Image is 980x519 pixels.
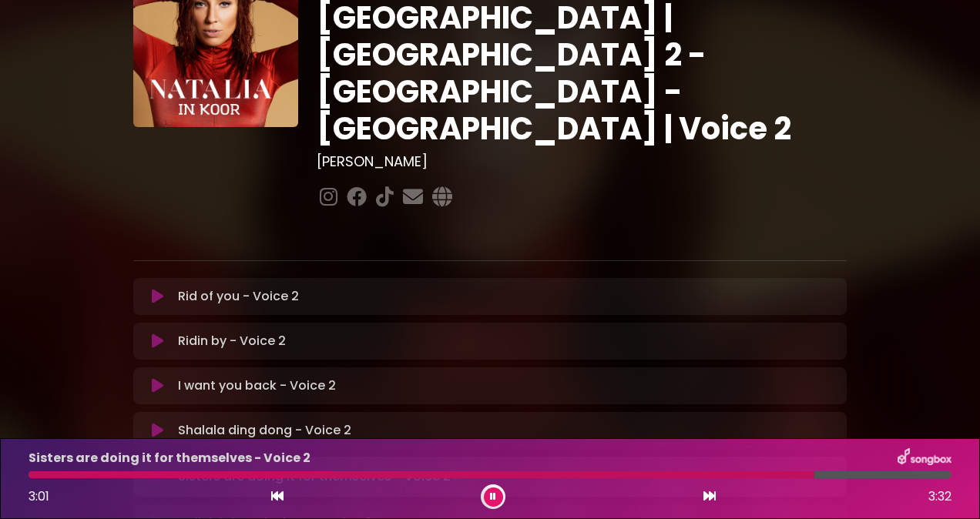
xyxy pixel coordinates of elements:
[898,448,951,468] img: songbox-logo-white.png
[29,487,49,505] span: 3:01
[317,153,847,170] h3: [PERSON_NAME]
[178,421,351,440] p: Shalala ding dong - Voice 2
[29,449,310,467] p: Sisters are doing it for themselves - Voice 2
[178,377,336,395] p: I want you back - Voice 2
[928,487,951,506] span: 3:32
[178,332,286,350] p: Ridin by - Voice 2
[178,287,299,306] p: Rid of you - Voice 2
